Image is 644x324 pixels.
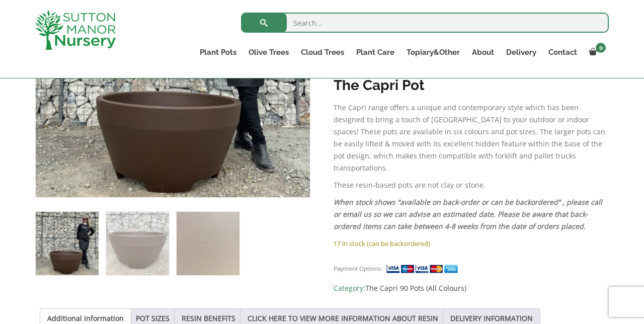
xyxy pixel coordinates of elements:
[334,197,602,231] em: When stock shows “available on back-order or can be backordered” , please call or email us so we ...
[596,43,606,53] span: 0
[350,45,400,59] a: Plant Care
[334,265,382,272] small: Payment Options:
[334,77,425,94] strong: The Capri Pot
[243,45,295,59] a: Olive Trees
[334,179,609,191] p: These resin-based pots are not clay or stone.
[177,212,239,275] img: The Capri Pot 90 Colour Mocha - Image 3
[194,45,243,59] a: Plant Pots
[35,10,116,50] img: logo
[36,212,99,275] img: The Capri Pot 90 Colour Mocha
[295,45,350,59] a: Cloud Trees
[400,45,466,59] a: Topiary&Other
[334,282,609,294] span: Category:
[386,264,461,274] img: payment supported
[583,45,609,59] a: 0
[365,283,466,293] a: The Capri 90 Pots (All Colours)
[542,45,583,59] a: Contact
[241,13,609,33] input: Search...
[334,102,609,174] p: The Capri range offers a unique and contemporary style which has been designed to bring a touch o...
[500,45,542,59] a: Delivery
[334,237,609,250] p: 17 in stock (can be backordered)
[106,212,169,275] img: The Capri Pot 90 Colour Mocha - Image 2
[466,45,500,59] a: About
